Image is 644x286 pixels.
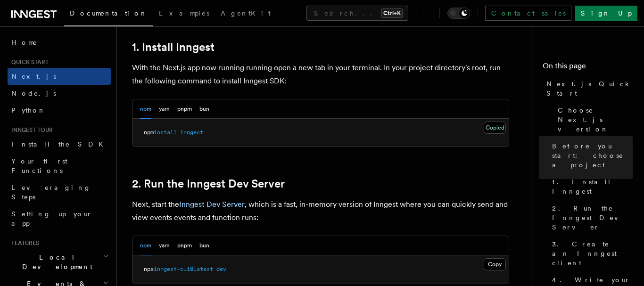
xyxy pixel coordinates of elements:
[552,239,633,268] span: 3. Create an Inngest client
[8,153,111,179] a: Your first Functions
[548,236,633,271] a: 3. Create an Inngest client
[306,6,408,21] button: Search...Ctrl+K
[8,58,49,66] span: Quick start
[132,41,215,54] a: 1. Install Inngest
[144,266,154,272] span: npx
[132,61,509,88] p: With the Next.js app now running running open a new tab in your terminal. In your project directo...
[64,3,153,26] a: Documentation
[8,34,111,51] a: Home
[132,177,285,190] a: 2. Run the Inngest Dev Server
[221,9,271,17] span: AgentKit
[199,99,209,119] button: bun
[11,140,109,148] span: Install the SDK
[216,266,226,272] span: dev
[159,236,170,255] button: yarn
[8,249,111,275] button: Local Development
[177,99,192,119] button: pnpm
[11,210,92,227] span: Setting up your app
[546,79,633,98] span: Next.js Quick Start
[8,136,111,153] a: Install the SDK
[132,198,509,224] p: Next, start the , which is a fast, in-memory version of Inngest where you can quickly send and vi...
[11,90,56,97] span: Node.js
[177,236,192,255] button: pnpm
[144,129,154,136] span: npm
[558,106,633,134] span: Choose Next.js version
[543,75,633,102] a: Next.js Quick Start
[548,200,633,236] a: 2. Run the Inngest Dev Server
[8,68,111,85] a: Next.js
[8,253,103,271] span: Local Development
[8,102,111,119] a: Python
[8,179,111,205] a: Leveraging Steps
[140,236,151,255] button: npm
[199,236,209,255] button: bun
[11,73,56,80] span: Next.js
[159,99,170,119] button: yarn
[484,122,506,134] button: Copied
[11,38,38,47] span: Home
[543,60,633,75] h4: On this page
[154,266,213,272] span: inngest-cli@latest
[153,3,215,25] a: Examples
[180,129,203,136] span: inngest
[554,102,633,138] a: Choose Next.js version
[8,205,111,232] a: Setting up your app
[548,138,633,173] a: Before you start: choose a project
[575,6,637,21] a: Sign Up
[8,85,111,102] a: Node.js
[8,126,53,134] span: Inngest tour
[154,129,177,136] span: install
[11,184,91,201] span: Leveraging Steps
[484,258,506,270] button: Copy
[70,9,148,17] span: Documentation
[179,200,245,209] a: Inngest Dev Server
[485,6,571,21] a: Contact sales
[140,99,151,119] button: npm
[552,177,633,196] span: 1. Install Inngest
[159,9,209,17] span: Examples
[447,8,470,19] button: Toggle dark mode
[552,141,633,170] span: Before you start: choose a project
[548,173,633,200] a: 1. Install Inngest
[552,204,633,232] span: 2. Run the Inngest Dev Server
[8,239,39,247] span: Features
[215,3,276,25] a: AgentKit
[11,106,46,114] span: Python
[381,8,403,18] kbd: Ctrl+K
[11,157,67,174] span: Your first Functions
